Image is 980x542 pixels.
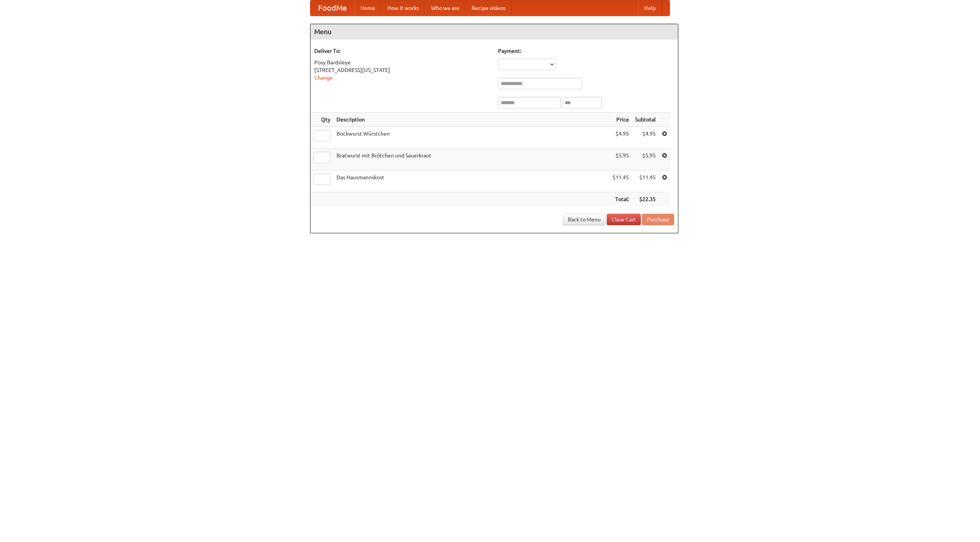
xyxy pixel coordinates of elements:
[314,75,333,81] a: Change
[609,192,632,206] th: Total:
[333,149,609,170] td: Bratwurst mit Brötchen und Sauerkraut
[607,214,641,225] a: Clear Cart
[638,0,662,16] a: Help
[498,47,674,55] h5: Payment:
[425,0,465,16] a: Who we are
[310,113,333,127] th: Qty
[381,0,425,16] a: How it works
[609,170,632,192] td: $11.45
[632,113,659,127] th: Subtotal
[354,0,381,16] a: Home
[632,149,659,170] td: $5.95
[314,47,490,55] h5: Deliver To:
[314,66,490,74] div: [STREET_ADDRESS][US_STATE]
[333,170,609,192] td: Das Hausmannskost
[609,113,632,127] th: Price
[465,0,511,16] a: Recipe videos
[632,127,659,149] td: $4.95
[609,149,632,170] td: $5.95
[642,214,674,225] button: Purchase
[609,127,632,149] td: $4.95
[632,170,659,192] td: $11.45
[632,192,659,206] th: $22.35
[310,24,678,39] h4: Menu
[314,59,490,66] div: Posy Bardsleye
[310,0,354,16] a: FoodMe
[333,113,609,127] th: Description
[333,127,609,149] td: Bockwurst Würstchen
[563,214,606,225] a: Back to Menu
